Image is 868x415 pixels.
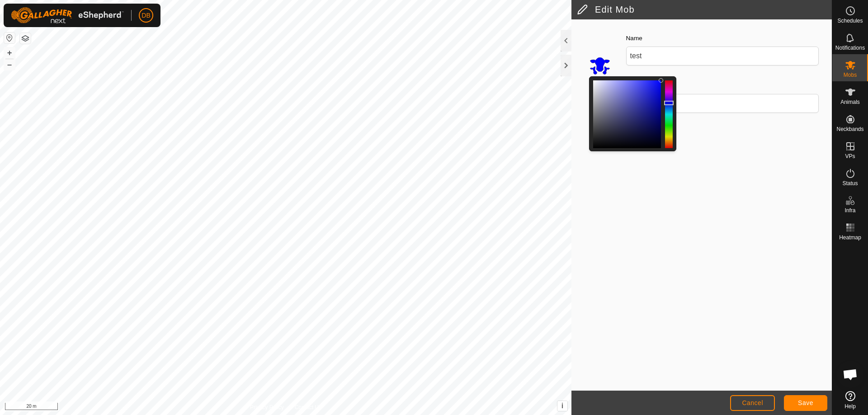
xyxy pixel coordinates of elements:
[842,181,858,186] span: Status
[4,33,15,43] button: Reset Map
[837,18,863,23] span: Schedules
[844,72,857,78] span: Mobs
[20,33,31,44] button: Map Layers
[742,399,763,406] span: Cancel
[557,401,567,411] button: i
[836,126,863,132] span: Neckbands
[840,99,860,105] span: Animals
[561,402,563,410] span: i
[835,45,865,51] span: Notifications
[798,399,813,406] span: Save
[784,395,827,411] button: Save
[832,387,868,413] a: Help
[844,208,855,213] span: Infra
[250,403,284,411] a: Privacy Policy
[839,235,861,240] span: Heatmap
[837,361,864,388] a: Open chat
[844,404,856,409] span: Help
[11,7,124,23] img: Gallagher Logo
[730,395,775,411] button: Cancel
[295,403,321,411] a: Contact Us
[4,59,15,70] button: –
[142,11,150,20] span: DB
[626,34,642,43] label: Name
[4,47,15,58] button: +
[577,4,832,15] h2: Edit Mob
[845,154,855,159] span: VPs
